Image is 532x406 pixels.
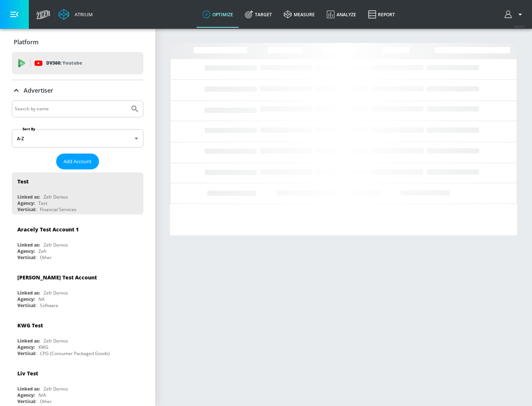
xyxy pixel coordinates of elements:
[362,1,401,28] a: Report
[72,11,93,18] div: Atrium
[12,52,143,74] div: DV360: Youtube
[12,129,143,148] div: A-Z
[40,206,76,213] div: Financial Services
[17,178,28,185] div: Test
[17,398,36,405] div: Vertical:
[40,254,52,261] div: Other
[17,226,79,233] div: Aracely Test Account 1
[17,254,36,261] div: Vertical:
[38,296,45,302] div: NA
[197,1,239,28] a: optimize
[17,350,36,357] div: Vertical:
[17,302,36,309] div: Vertical:
[12,172,143,214] div: TestLinked as:Zefr DemosAgency:TestVertical:Financial Services
[514,24,525,28] span: v 4.24.0
[62,59,82,67] p: Youtube
[17,290,40,296] div: Linked as:
[17,370,38,377] div: Liv Test
[12,220,143,262] div: Aracely Test Account 1Linked as:Zefr DemosAgency:ZefrVertical:Other
[17,248,35,254] div: Agency:
[12,316,143,358] div: KWG TestLinked as:Zefr DemosAgency:KWGVertical:CPG (Consumer Packaged Goods)
[12,268,143,310] div: [PERSON_NAME] Test AccountLinked as:Zefr DemosAgency:NAVertical:Software
[64,157,92,166] span: Add Account
[17,200,35,206] div: Agency:
[17,344,35,350] div: Agency:
[17,206,36,213] div: Vertical:
[38,392,46,398] div: N/A
[44,338,68,344] div: Zefr Demos
[17,274,97,281] div: [PERSON_NAME] Test Account
[12,32,143,52] div: Platform
[46,59,82,67] p: DV360:
[40,302,58,309] div: Software
[17,194,40,200] div: Linked as:
[12,80,143,101] div: Advertiser
[40,398,52,405] div: Other
[44,386,68,392] div: Zefr Demos
[38,344,48,350] div: KWG
[44,242,68,248] div: Zefr Demos
[38,248,47,254] div: Zefr
[17,338,40,344] div: Linked as:
[321,1,362,28] a: Analyze
[17,392,35,398] div: Agency:
[44,290,68,296] div: Zefr Demos
[17,242,40,248] div: Linked as:
[44,194,68,200] div: Zefr Demos
[14,38,38,46] p: Platform
[239,1,278,28] a: Target
[17,322,43,329] div: KWG Test
[17,386,40,392] div: Linked as:
[58,9,93,20] a: Atrium
[278,1,321,28] a: measure
[21,127,37,131] label: Sort By
[40,350,110,357] div: CPG (Consumer Packaged Goods)
[24,86,53,94] p: Advertiser
[38,200,47,206] div: Test
[15,104,127,114] input: Search by name
[17,296,35,302] div: Agency:
[56,154,99,169] button: Add Account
